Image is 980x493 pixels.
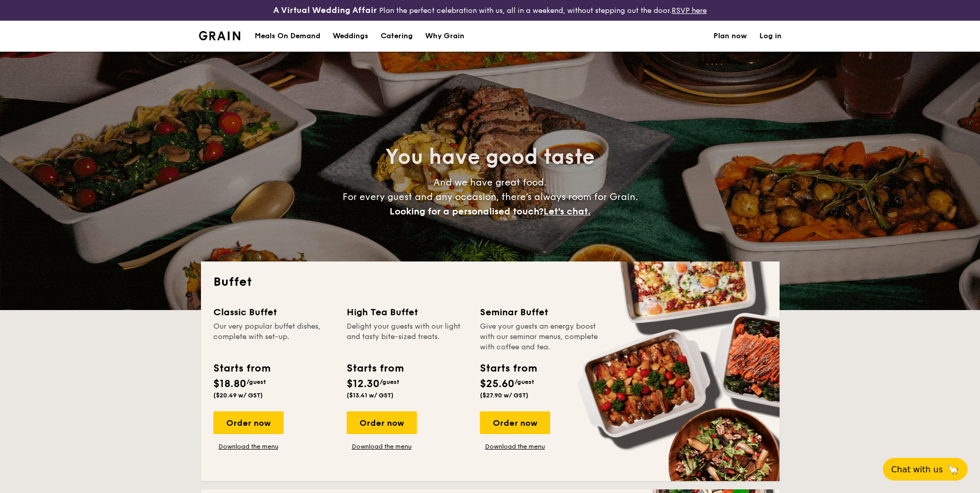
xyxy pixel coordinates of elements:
[425,21,464,52] div: Why Grain
[193,4,788,17] div: Plan the perfect celebration with us, all in a weekend, without stepping out the door.
[480,378,515,390] span: $25.60
[947,464,959,475] span: 🦙
[213,442,284,451] a: Download the menu
[480,361,536,376] div: Starts from
[713,21,747,52] a: Plan now
[347,392,394,399] span: ($13.41 w/ GST)
[199,31,241,40] img: Grain
[419,21,471,52] a: Why Grain
[333,21,368,52] div: Weddings
[480,411,550,434] div: Order now
[380,378,399,386] span: /guest
[255,21,320,52] div: Meals On Demand
[891,465,943,474] span: Chat with us
[213,305,334,319] div: Classic Buffet
[480,392,528,399] span: ($27.90 w/ GST)
[375,21,419,52] a: Catering
[326,21,375,52] a: Weddings
[347,378,380,390] span: $12.30
[248,21,326,52] a: Meals On Demand
[543,206,590,217] span: Let's chat.
[347,411,417,434] div: Order now
[213,392,263,399] span: ($20.49 w/ GST)
[759,21,782,52] a: Log in
[347,305,468,319] div: High Tea Buffet
[480,321,601,352] div: Give your guests an energy boost with our seminar menus, complete with coffee and tea.
[213,411,284,434] div: Order now
[672,6,707,15] a: RSVP here
[213,274,767,290] h2: Buffet
[213,378,246,390] span: $18.80
[381,21,413,52] h1: Catering
[515,378,534,386] span: /guest
[347,361,403,376] div: Starts from
[347,442,417,451] a: Download the menu
[480,305,601,319] div: Seminar Buffet
[213,361,270,376] div: Starts from
[883,458,968,481] button: Chat with us🦙
[246,378,266,386] span: /guest
[199,31,241,40] a: Logotype
[480,442,550,451] a: Download the menu
[347,321,468,352] div: Delight your guests with our light and tasty bite-sized treats.
[273,4,377,17] h4: A Virtual Wedding Affair
[213,321,334,352] div: Our very popular buffet dishes, complete with set-up.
